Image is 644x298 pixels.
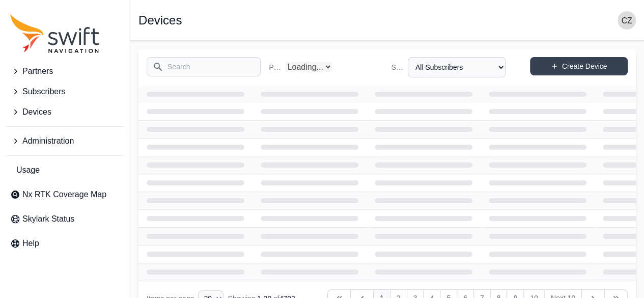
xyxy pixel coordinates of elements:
span: Skylark Status [22,213,74,225]
span: Nx RTK Coverage Map [22,188,106,201]
button: Subscribers [6,82,124,102]
a: Create Device [530,57,628,75]
span: Usage [16,164,40,176]
a: Nx RTK Coverage Map [6,184,124,205]
span: Help [22,237,39,250]
span: Partners [22,65,53,77]
button: Administration [6,131,124,151]
a: Usage [6,160,124,180]
input: Search [147,57,261,76]
a: Help [6,233,124,254]
label: Subscriber Name [391,62,404,72]
span: Administration [22,135,74,147]
img: user photo [618,11,636,30]
label: Partner Name [269,62,281,72]
a: Skylark Status [6,209,124,229]
select: Subscriber [408,57,506,77]
button: Devices [6,102,124,122]
span: Subscribers [22,86,65,98]
h1: Devices [138,14,182,26]
span: Devices [22,106,51,118]
button: Partners [6,61,124,82]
